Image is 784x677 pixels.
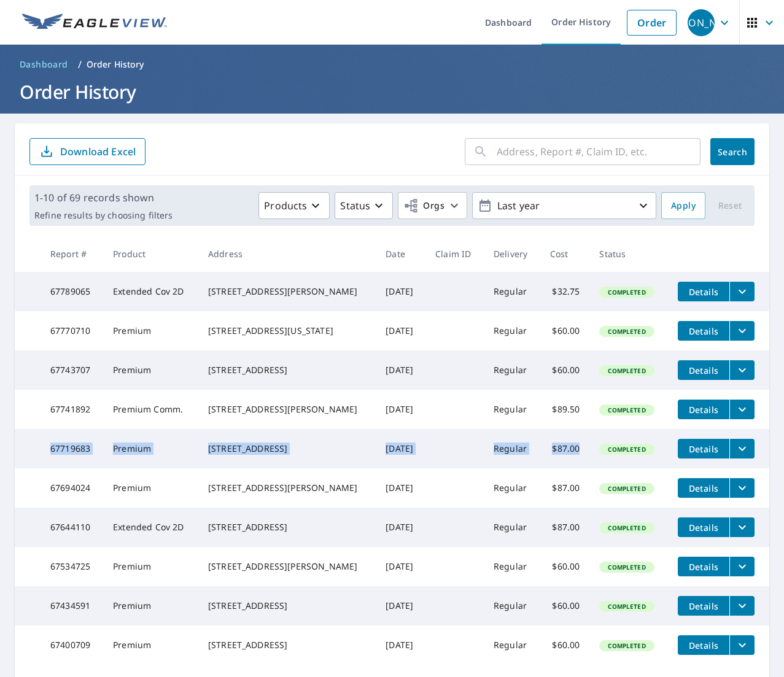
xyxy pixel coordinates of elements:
[600,288,653,296] span: Completed
[376,586,425,625] td: [DATE]
[484,468,540,508] td: Regular
[600,327,653,336] span: Completed
[661,192,705,219] button: Apply
[729,478,755,498] button: filesDropdownBtn-67694024
[484,236,540,272] th: Delivery
[15,79,769,104] h1: Order History
[497,134,701,169] input: Address, Report #, Claim ID, etc.
[600,445,653,454] span: Completed
[484,508,540,547] td: Regular
[103,468,198,508] td: Premium
[403,198,444,214] span: Orgs
[472,192,656,219] button: Last year
[29,138,146,165] button: Download Excel
[41,272,103,311] td: 67789065
[376,236,425,272] th: Date
[729,517,755,537] button: filesDropdownBtn-67644110
[678,439,729,458] button: detailsBtn-67719683
[41,429,103,468] td: 67719683
[41,236,103,272] th: Report #
[685,443,722,455] span: Details
[710,138,755,165] button: Search
[335,192,393,219] button: Status
[484,272,540,311] td: Regular
[484,390,540,429] td: Regular
[540,390,590,429] td: $89.50
[103,508,198,547] td: Extended Cov 2D
[208,403,366,416] div: [STREET_ADDRESS][PERSON_NAME]
[340,198,370,213] p: Status
[685,640,722,651] span: Details
[484,586,540,625] td: Regular
[208,364,366,376] div: [STREET_ADDRESS]
[425,236,484,272] th: Claim ID
[671,198,696,214] span: Apply
[540,547,590,586] td: $60.00
[376,625,425,665] td: [DATE]
[600,524,653,532] span: Completed
[678,360,729,380] button: detailsBtn-67743707
[729,282,755,301] button: filesDropdownBtn-67789065
[78,57,82,72] li: /
[103,547,198,586] td: Premium
[208,521,366,533] div: [STREET_ADDRESS]
[685,325,722,337] span: Details
[540,350,590,390] td: $60.00
[685,404,722,416] span: Details
[540,429,590,468] td: $87.00
[41,350,103,390] td: 67743707
[376,272,425,311] td: [DATE]
[729,321,755,341] button: filesDropdownBtn-67770710
[41,508,103,547] td: 67644110
[376,468,425,508] td: [DATE]
[15,55,769,74] nav: breadcrumb
[103,311,198,350] td: Premium
[398,192,467,219] button: Orgs
[87,58,144,71] p: Order History
[103,429,198,468] td: Premium
[103,350,198,390] td: Premium
[376,311,425,350] td: [DATE]
[376,390,425,429] td: [DATE]
[103,586,198,625] td: Premium
[729,557,755,576] button: filesDropdownBtn-67534725
[678,282,729,301] button: detailsBtn-67789065
[600,366,653,375] span: Completed
[600,602,653,611] span: Completed
[720,146,745,158] span: Search
[678,596,729,616] button: detailsBtn-67434591
[41,586,103,625] td: 67434591
[685,600,722,612] span: Details
[729,596,755,616] button: filesDropdownBtn-67434591
[103,390,198,429] td: Premium Comm.
[678,517,729,537] button: detailsBtn-67644110
[22,14,167,32] img: EV Logo
[264,198,307,213] p: Products
[540,586,590,625] td: $60.00
[208,325,366,337] div: [STREET_ADDRESS][US_STATE]
[208,443,366,455] div: [STREET_ADDRESS]
[678,635,729,655] button: detailsBtn-67400709
[484,429,540,468] td: Regular
[589,236,668,272] th: Status
[729,400,755,419] button: filesDropdownBtn-67741892
[34,210,173,221] p: Refine results by choosing filters
[208,482,366,494] div: [STREET_ADDRESS][PERSON_NAME]
[41,625,103,665] td: 67400709
[678,557,729,576] button: detailsBtn-67534725
[376,429,425,468] td: [DATE]
[376,508,425,547] td: [DATE]
[729,439,755,458] button: filesDropdownBtn-67719683
[484,311,540,350] td: Regular
[258,192,330,219] button: Products
[60,145,136,158] p: Download Excel
[540,508,590,547] td: $87.00
[540,468,590,508] td: $87.00
[484,547,540,586] td: Regular
[34,190,173,205] p: 1-10 of 69 records shown
[600,563,653,571] span: Completed
[20,58,68,71] span: Dashboard
[376,547,425,586] td: [DATE]
[208,560,366,573] div: [STREET_ADDRESS][PERSON_NAME]
[688,9,715,36] div: [PERSON_NAME]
